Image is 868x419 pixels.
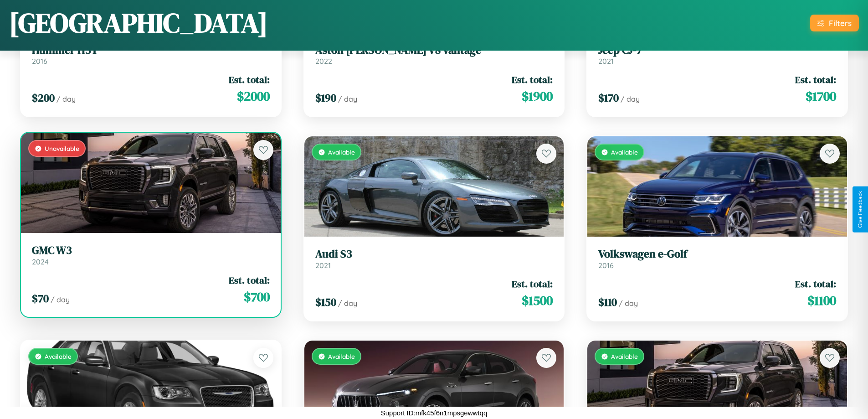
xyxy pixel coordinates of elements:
span: $ 70 [32,291,49,306]
span: Available [45,352,72,360]
span: Available [611,148,638,156]
span: Available [328,352,355,360]
a: Volkswagen e-Golf2016 [598,248,836,270]
h3: Audi S3 [315,248,553,261]
span: Available [328,148,355,156]
span: 2021 [315,261,331,270]
span: Est. total: [512,277,553,290]
span: 2016 [32,57,47,66]
span: Unavailable [45,145,79,152]
span: 2022 [315,57,332,66]
span: $ 190 [315,90,336,105]
div: Give Feedback [857,191,863,228]
p: Support ID: mfk45f6n1mpsgewwtqq [381,407,487,419]
span: Available [611,352,638,360]
span: $ 110 [598,295,617,310]
button: Filters [810,15,859,31]
span: $ 200 [32,90,55,105]
span: $ 170 [598,90,619,105]
span: Est. total: [512,73,553,86]
span: $ 1100 [807,291,836,310]
span: Est. total: [229,73,270,86]
span: Est. total: [795,277,836,290]
span: / day [51,295,70,304]
h3: Aston [PERSON_NAME] V8 Vantage [315,44,553,57]
a: Hummer H3T2016 [32,44,270,66]
span: $ 700 [244,288,270,306]
span: Est. total: [795,73,836,86]
span: / day [621,94,640,103]
span: / day [338,94,357,103]
span: 2021 [598,57,614,66]
h3: Volkswagen e-Golf [598,248,836,261]
span: $ 1700 [806,87,836,105]
span: / day [56,94,76,103]
div: Filters [829,18,852,28]
a: Audi S32021 [315,248,553,270]
h3: Hummer H3T [32,44,270,57]
a: Jeep CJ-72021 [598,44,836,66]
span: 2024 [32,257,49,266]
span: $ 1500 [522,291,553,310]
span: / day [338,299,357,308]
h3: GMC W3 [32,244,270,257]
span: $ 2000 [237,87,270,105]
h1: [GEOGRAPHIC_DATA] [9,4,268,41]
span: Est. total: [229,274,270,287]
span: $ 150 [315,295,336,310]
h3: Jeep CJ-7 [598,44,836,57]
span: 2016 [598,261,614,270]
a: Aston [PERSON_NAME] V8 Vantage2022 [315,44,553,66]
a: GMC W32024 [32,244,270,266]
span: $ 1900 [522,87,553,105]
span: / day [619,299,638,308]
